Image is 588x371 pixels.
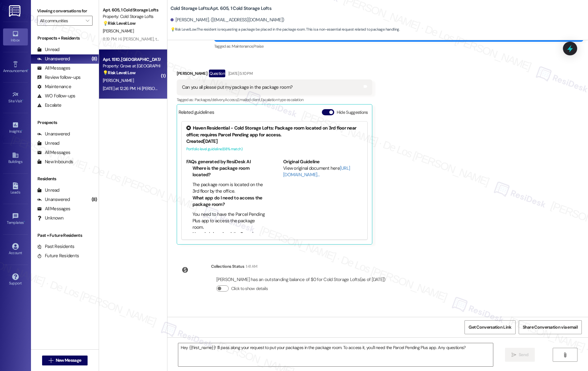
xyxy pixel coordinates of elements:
div: (8) [90,195,99,204]
strong: 💡 Risk Level: Low [103,70,136,75]
label: Hide Suggestions [337,109,368,116]
div: [DATE] at 12:26 PM: Hi [PERSON_NAME]! I'm checking in on your latest work order. Was everything c... [103,86,396,91]
div: Unanswered [37,131,70,137]
div: Unread [37,140,59,147]
a: Account [3,241,28,258]
a: Leads [3,181,28,197]
div: Tagged as: [214,42,583,51]
div: All Messages [37,206,70,212]
div: Future Residents [37,253,79,259]
div: Review follow-ups [37,74,80,81]
li: You need to have the Parcel Pending Plus app to access the package room. [192,211,266,231]
a: Insights • [3,120,28,136]
input: All communities [40,16,83,26]
div: Unread [37,46,59,53]
span: Share Conversation via email [523,324,578,330]
b: Cold Storage Lofts: Apt. 605, 1 Cold Storage Lofts [171,5,271,12]
div: Apt. 605, 1 Cold Storage Lofts [103,7,160,13]
span: Escalation type escalation [261,97,304,102]
div: Prospects + Residents [31,35,99,41]
button: Get Conversation Link [465,320,515,334]
strong: 💡 Risk Level: Low [171,27,197,32]
img: ResiDesk Logo [9,5,22,17]
div: Unread [37,187,59,194]
span: • [28,68,28,72]
div: [DATE] 5:10 PM [227,70,253,77]
a: Templates • [3,211,28,228]
div: All Messages [37,149,70,156]
div: Tagged as: [177,95,372,104]
div: Past + Future Residents [31,232,99,239]
div: [PERSON_NAME] [177,70,372,79]
a: Inbox [3,28,28,45]
label: Click to show details [231,285,268,292]
b: FAQs generated by ResiDesk AI [186,159,251,165]
div: Past Residents [37,243,75,250]
div: Property: Grove at [GEOGRAPHIC_DATA] [103,63,160,69]
i:  [86,18,89,23]
div: [PERSON_NAME]. ([EMAIL_ADDRESS][DOMAIN_NAME]) [171,17,284,23]
div: Unanswered [37,196,70,203]
div: 1:41 AM [244,263,257,270]
i:  [49,358,53,363]
span: Access , [225,97,237,102]
span: [PERSON_NAME] [103,28,134,34]
li: What app do I need to access the package room? [192,195,266,208]
button: Share Conversation via email [519,320,582,334]
div: Unknown [37,215,63,221]
span: [PERSON_NAME] [103,78,134,83]
div: WO Follow-ups [37,93,75,99]
span: : The resident is requesting a package be placed in the package room. This is a non-essential req... [171,26,400,33]
div: [PERSON_NAME] has an outstanding balance of $0 for Cold Storage Lofts (as of [DATE]) [216,276,386,283]
div: Created [DATE] [186,138,363,145]
div: Property: Cold Storage Lofts [103,13,160,20]
div: Unanswered [37,56,70,62]
div: Residents [31,176,99,182]
label: Viewing conversations for [37,6,93,16]
span: Send [519,352,528,358]
div: All Messages [37,65,70,71]
a: Support [3,271,28,288]
div: 8:19 PM: Hi [PERSON_NAME], thanks for reaching out. I understand you’d like all of your packages ... [103,36,580,42]
div: Can you all please put my package in the package room? [182,84,293,91]
div: Portfolio level guideline ( 68 % match) [186,146,363,152]
div: Escalate [37,102,61,109]
div: Haven Residential - Cold Storage Lofts: Package room located on 3rd floor near office; requires P... [186,125,363,138]
li: The package room is located on the 3rd floor by the office. [192,181,266,195]
span: Emailed client , [237,97,261,102]
div: Related guidelines [179,109,214,118]
a: [URL][DOMAIN_NAME]… [283,165,350,178]
span: Praise [253,44,264,49]
textarea: Hey {{first_name}}! I'll pass along your request to put your packages in the package room. To acc... [178,343,493,366]
span: Get Conversation Link [469,324,511,330]
a: Site Visit • [3,89,28,106]
span: New Message [56,357,81,364]
div: New Inbounds [37,159,73,165]
span: Maintenance , [232,44,253,49]
b: Original Guideline [283,159,320,165]
button: New Message [42,356,88,365]
li: How do I download the Parcel Pending Plus app? [192,231,266,244]
i:  [512,352,516,357]
div: Question [209,70,225,77]
div: Collections Status [211,263,244,270]
i:  [563,352,567,357]
div: Apt. 1510, [GEOGRAPHIC_DATA] at [GEOGRAPHIC_DATA] [103,56,160,63]
strong: 💡 Risk Level: Low [103,20,136,26]
div: (8) [90,54,99,64]
div: View original document here [283,165,363,178]
li: Where is the package room located? [192,165,266,178]
span: • [21,128,22,133]
div: Maintenance [37,83,71,90]
span: • [24,220,25,224]
span: • [22,98,23,102]
button: Send [505,348,535,362]
span: Packages/delivery , [195,97,225,102]
div: Prospects [31,119,99,126]
a: Buildings [3,150,28,167]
